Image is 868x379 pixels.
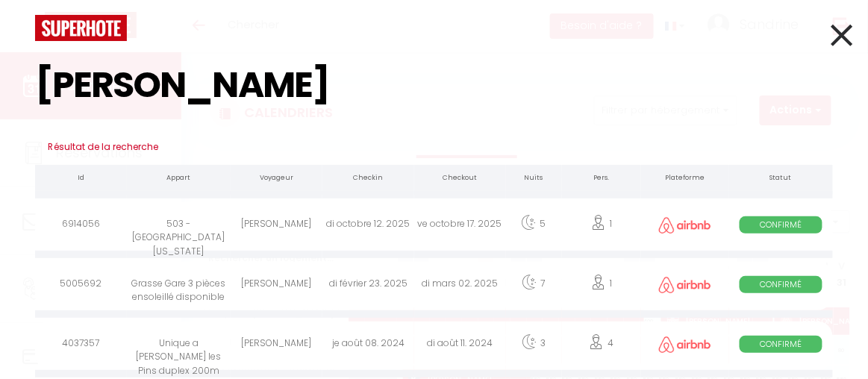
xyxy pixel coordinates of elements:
span: Confirmé [740,276,822,293]
div: ve octobre 17. 2025 [414,202,506,251]
div: 5005692 [35,262,127,310]
span: Confirmé [740,216,822,234]
div: [PERSON_NAME] [231,262,322,310]
div: di octobre 12. 2025 [322,202,414,251]
div: 1 [562,202,642,251]
th: Pers. [562,165,642,194]
th: Voyageur [231,165,322,194]
div: di février 23. 2025 [322,262,414,310]
input: Tapez pour rechercher... [35,41,833,129]
div: 503 - [GEOGRAPHIC_DATA][US_STATE] [127,202,231,251]
div: [PERSON_NAME] [231,202,322,251]
img: logo [35,15,127,41]
div: 3 [506,322,562,370]
h3: Résultat de la recherche [35,129,833,165]
span: Confirmé [740,336,822,353]
th: Id [35,165,127,194]
th: Appart [127,165,231,194]
div: 4037357 [35,322,127,370]
div: je août 08. 2024 [322,322,414,370]
th: Checkout [414,165,506,194]
div: di août 11. 2024 [414,322,506,370]
img: airbnb2.png [659,336,711,353]
th: Nuits [506,165,562,194]
div: 1 [562,262,642,310]
div: Grasse Gare 3 pièces ensoleillé disponible [127,262,231,310]
th: Plateforme [641,165,729,194]
th: Statut [729,165,833,194]
th: Checkin [322,165,414,194]
div: 6914056 [35,202,127,251]
div: Unique a [PERSON_NAME] les Pins duplex 200m plage [127,322,231,370]
div: 7 [506,262,562,310]
div: 5 [506,202,562,251]
div: di mars 02. 2025 [414,262,506,310]
div: 4 [562,322,642,370]
img: airbnb2.png [659,277,711,293]
img: airbnb2.png [659,217,711,234]
div: [PERSON_NAME] [231,322,322,370]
